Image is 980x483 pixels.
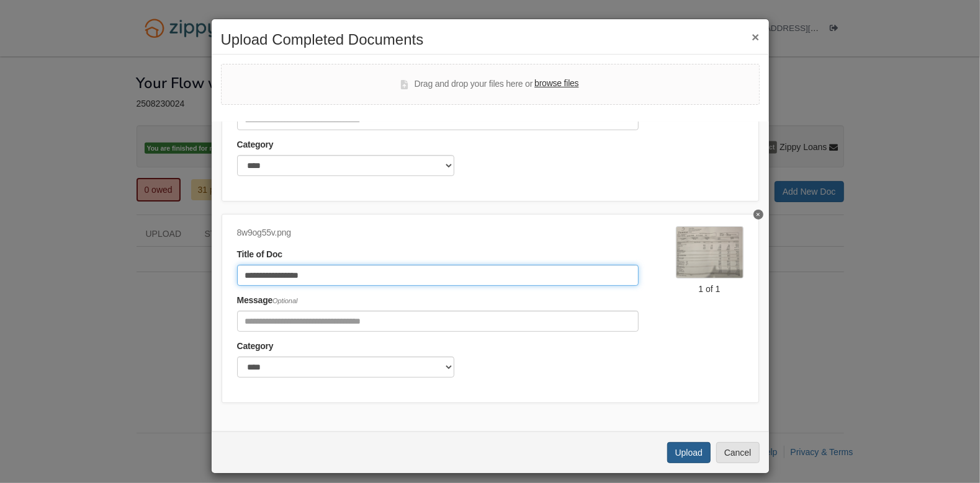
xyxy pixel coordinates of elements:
[237,357,454,378] select: Category
[237,226,639,240] div: 8w9og55v.png
[676,283,744,295] div: 1 of 1
[237,155,454,176] select: Category
[237,294,298,308] label: Message
[237,340,274,353] label: Category
[237,138,274,152] label: Category
[221,32,760,48] h2: Upload Completed Documents
[716,442,760,463] button: Cancel
[676,226,744,278] img: 8w9og55v.png
[237,311,639,332] input: Include any comments on this document
[272,297,297,304] span: Optional
[752,30,759,43] button: ×
[534,77,578,91] label: browse files
[237,265,639,286] input: Document Title
[401,77,578,92] div: Drag and drop your files here or
[237,248,282,262] label: Title of Doc
[667,442,711,463] button: Upload
[753,210,763,219] button: Delete Brians Pay Stub 2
